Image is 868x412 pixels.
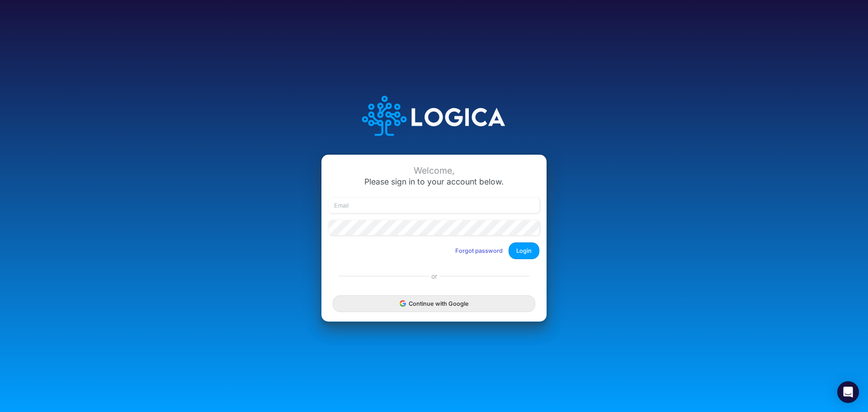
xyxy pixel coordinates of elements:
[837,381,859,403] div: Open Intercom Messenger
[333,295,535,312] button: Continue with Google
[449,243,509,258] button: Forgot password
[364,177,504,186] span: Please sign in to your account below.
[329,166,539,176] div: Welcome,
[509,242,539,259] button: Login
[329,198,539,213] input: Email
